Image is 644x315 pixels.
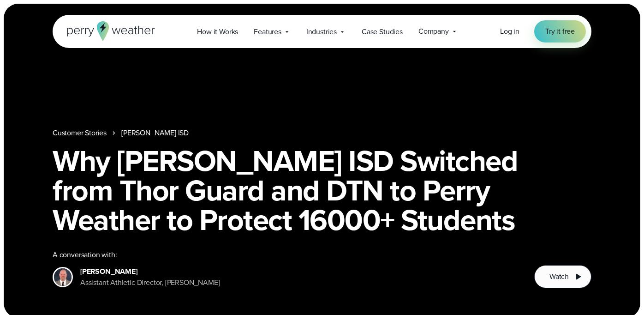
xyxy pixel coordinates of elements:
[53,127,591,139] nav: Breadcrumb
[534,265,591,288] button: Watch
[306,26,337,37] span: Industries
[549,271,569,282] span: Watch
[254,26,281,37] span: Features
[80,266,220,277] div: [PERSON_NAME]
[545,26,575,37] span: Try it free
[500,26,519,37] a: Log in
[189,22,246,41] a: How it Works
[362,26,403,37] span: Case Studies
[54,268,72,286] img: Josh Woodall Bryan ISD
[121,127,189,139] a: [PERSON_NAME] ISD
[53,127,107,139] a: Customer Stories
[354,22,411,41] a: Case Studies
[418,26,449,37] span: Company
[53,146,591,235] h1: Why [PERSON_NAME] ISD Switched from Thor Guard and DTN to Perry Weather to Protect 16000+ Students
[53,249,519,260] div: A conversation with:
[80,277,220,288] div: Assistant Athletic Director, [PERSON_NAME]
[197,26,238,37] span: How it Works
[534,20,586,42] a: Try it free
